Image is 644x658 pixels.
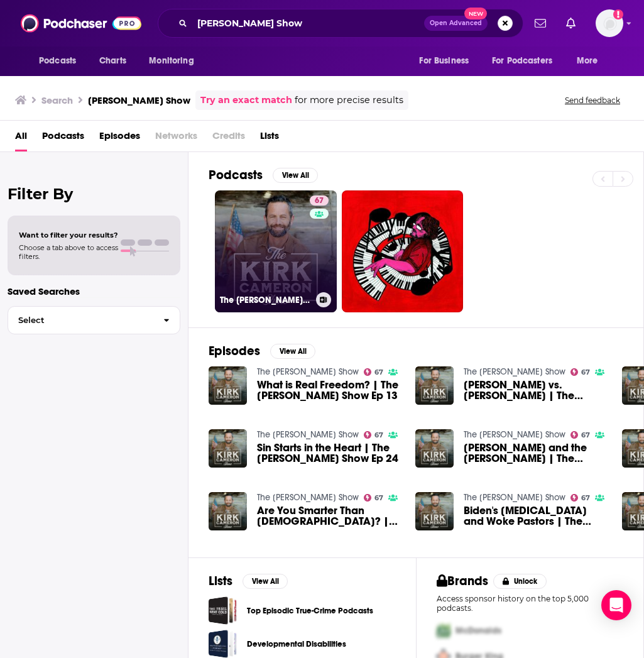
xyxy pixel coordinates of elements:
span: Podcasts [39,52,76,70]
a: The Kirk Cameron Show [464,429,565,440]
h2: Filter By [8,185,180,203]
span: Credits [212,126,245,151]
h2: Lists [209,573,232,589]
a: Lists [260,126,279,151]
img: What is Real Freedom? | The Kirk Cameron Show Ep 13 [209,366,247,405]
img: Biden's Cancer and Woke Pastors | The Kirk Cameron Show Ep 6 [415,492,454,530]
a: Episodes [99,126,140,151]
span: 67 [581,370,590,375]
input: Search podcasts, credits, & more... [192,13,424,33]
button: open menu [484,49,570,73]
h2: Brands [437,573,489,589]
a: The Kirk Cameron Show [257,366,359,377]
a: Top Episodic True-Crime Podcasts [247,604,373,618]
a: 67 [310,195,329,206]
span: Open Advanced [430,20,482,26]
h2: Episodes [209,343,260,359]
a: 67 [570,368,591,376]
span: 67 [581,432,590,438]
span: Monitoring [149,52,194,70]
a: Sin Starts in the Heart | The Kirk Cameron Show Ep 24 [257,442,400,464]
a: 67 [570,494,591,502]
a: The Kirk Cameron Show [464,492,565,503]
img: User Profile [596,9,623,37]
span: Charts [99,52,126,70]
a: The Kirk Cameron Show [464,366,565,377]
span: More [577,52,598,70]
a: Show notifications dropdown [530,13,551,34]
a: Try an exact match [200,93,292,107]
p: Saved Searches [8,285,180,297]
span: For Business [419,52,469,70]
button: Open AdvancedNew [424,16,488,31]
a: 67 [364,431,384,439]
img: Elon Musk vs. Trump | The Kirk Cameron Show Ep 12 [415,366,454,405]
a: Biden's Cancer and Woke Pastors | The Kirk Cameron Show Ep 6 [464,505,607,527]
span: New [464,8,487,19]
span: [PERSON_NAME] and the [PERSON_NAME] | The [PERSON_NAME] Show Ep 3 [464,442,607,464]
a: 67The [PERSON_NAME] Show [215,190,337,312]
span: Are You Smarter Than [DEMOGRAPHIC_DATA]? | The [PERSON_NAME] Show Ep 4 [257,505,400,527]
svg: Add a profile image [613,9,623,19]
span: 67 [374,495,383,501]
button: Select [8,306,180,334]
span: Choose a tab above to access filters. [19,243,118,261]
button: open menu [30,49,92,73]
img: First Pro Logo [432,618,456,644]
span: Top Episodic True-Crime Podcasts [209,596,237,625]
span: 67 [374,432,383,438]
a: Developmental Disabilities [247,637,346,651]
a: Are You Smarter Than God? | The Kirk Cameron Show Ep 4 [209,492,247,530]
button: View All [273,168,318,183]
span: Sin Starts in the Heart | The [PERSON_NAME] Show Ep 24 [257,442,400,464]
span: Networks [155,126,197,151]
a: All [15,126,27,151]
a: Elon Musk vs. Trump | The Kirk Cameron Show Ep 12 [464,380,607,401]
a: 67 [364,494,384,502]
a: EpisodesView All [209,343,315,359]
h3: [PERSON_NAME] Show [88,94,190,106]
div: Open Intercom Messenger [601,590,631,620]
a: Katy Perry and the Pope | The Kirk Cameron Show Ep 3 [464,442,607,464]
a: PodcastsView All [209,167,318,183]
a: Podcasts [42,126,84,151]
button: Show profile menu [596,9,623,37]
h3: Search [41,94,73,106]
span: For Podcasters [492,52,552,70]
h3: The [PERSON_NAME] Show [220,295,311,305]
a: What is Real Freedom? | The Kirk Cameron Show Ep 13 [257,380,400,401]
a: 67 [364,368,384,376]
h2: Podcasts [209,167,263,183]
span: Select [8,316,153,324]
img: Katy Perry and the Pope | The Kirk Cameron Show Ep 3 [415,429,454,468]
span: McDonalds [456,625,501,636]
a: Charts [91,49,134,73]
span: [PERSON_NAME] vs. [PERSON_NAME] | The [PERSON_NAME] Show Ep 12 [464,380,607,401]
span: 67 [581,495,590,501]
button: View All [270,344,315,359]
a: Are You Smarter Than God? | The Kirk Cameron Show Ep 4 [257,505,400,527]
button: open menu [568,49,614,73]
button: Unlock [493,574,547,589]
a: Podchaser - Follow, Share and Rate Podcasts [21,11,141,35]
span: Logged in as sarahhallprinc [596,9,623,37]
button: View All [243,574,288,589]
span: for more precise results [295,93,403,107]
span: What is Real Freedom? | The [PERSON_NAME] Show Ep 13 [257,380,400,401]
a: The Kirk Cameron Show [257,492,359,503]
a: Show notifications dropdown [561,13,581,34]
span: Developmental Disabilities [209,630,237,658]
img: Sin Starts in the Heart | The Kirk Cameron Show Ep 24 [209,429,247,468]
p: Access sponsor history on the top 5,000 podcasts. [437,594,624,613]
a: The Kirk Cameron Show [257,429,359,440]
a: ListsView All [209,573,288,589]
